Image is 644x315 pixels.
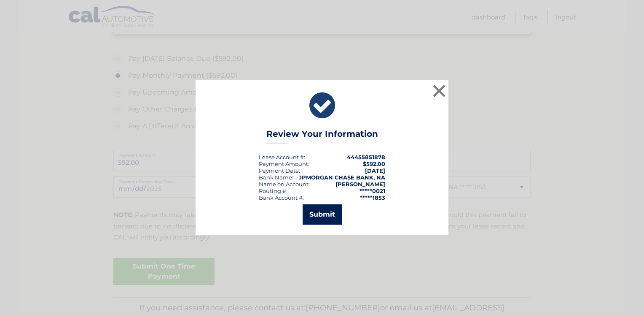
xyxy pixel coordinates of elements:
div: Routing #: [259,187,287,194]
h3: Review Your Information [266,129,378,144]
span: [DATE] [365,167,385,174]
strong: 44455851878 [347,154,385,160]
div: Bank Name: [259,174,293,181]
div: Bank Account #: [259,194,304,201]
span: $592.00 [363,160,385,167]
button: Submit [303,204,342,225]
div: Lease Account #: [259,154,305,160]
button: × [431,82,448,99]
strong: [PERSON_NAME] [335,181,385,187]
div: Payment Amount: [259,160,309,167]
div: : [259,167,300,174]
span: Payment Date [259,167,299,174]
strong: JPMORGAN CHASE BANK, NA [299,174,385,181]
div: Name on Account: [259,181,310,187]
